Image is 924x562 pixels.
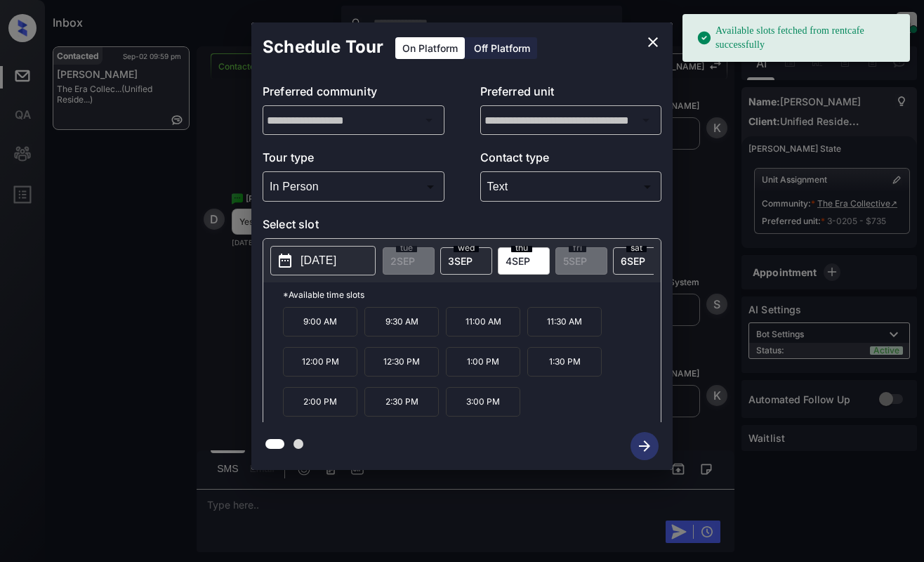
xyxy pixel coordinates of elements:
span: sat [626,244,647,252]
p: 12:00 PM [283,347,357,377]
p: [DATE] [301,252,336,269]
p: Preferred community [263,83,444,105]
div: On Platform [395,37,465,59]
button: close [639,28,667,56]
div: Off Platform [467,37,537,59]
p: 3:00 PM [446,387,520,417]
p: Select slot [263,216,661,238]
p: 2:30 PM [364,387,439,417]
div: Text [484,175,659,198]
p: *Available time slots [283,282,661,307]
span: thu [511,244,532,252]
p: 1:30 PM [527,347,602,377]
p: Contact type [480,149,662,171]
p: 11:30 AM [527,307,602,336]
p: 11:00 AM [446,307,520,336]
span: 6 SEP [621,255,645,267]
h2: Schedule Tour [251,22,395,72]
button: [DATE] [270,246,376,275]
div: Available slots fetched from rentcafe successfully [697,18,899,58]
span: wed [454,244,479,252]
span: 4 SEP [506,255,530,267]
p: 9:00 AM [283,307,357,336]
div: date-select [440,247,492,275]
p: 1:00 PM [446,347,520,377]
p: 12:30 PM [364,347,439,377]
div: date-select [613,247,665,275]
div: In Person [266,175,441,198]
p: 2:00 PM [283,387,357,417]
p: 9:30 AM [364,307,439,336]
p: Preferred unit [480,83,662,105]
button: btn-next [622,428,667,464]
span: 3 SEP [448,255,473,267]
div: date-select [498,247,550,275]
p: Tour type [263,149,444,171]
